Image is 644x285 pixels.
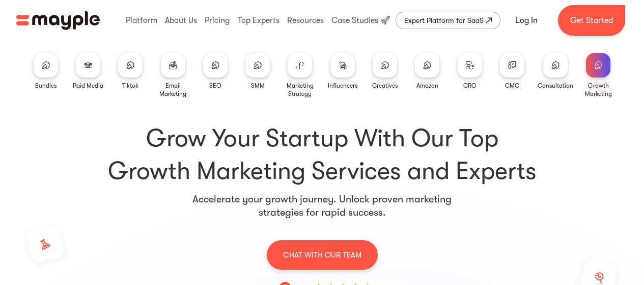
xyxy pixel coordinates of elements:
[16,11,100,30] img: Mayple logo
[188,193,457,219] p: Accelerate your growth journey. Unlock proven marketing strategies for rapid success.
[372,53,398,90] a: Creatives
[505,82,520,90] div: CMO
[328,53,357,90] a: Influencers
[123,4,160,37] div: Platform
[458,53,482,90] a: CRO
[283,82,317,98] div: Marketing Strategy
[156,53,190,98] a: Email Marketing
[209,82,221,90] div: SEO
[283,248,361,262] p: CHAT WITH OUR TEAM
[251,82,265,90] div: SMM
[558,5,625,36] a: Get Started
[73,82,103,90] div: Paid Media
[73,53,103,90] a: Paid Media
[416,82,438,90] div: Amazon
[16,11,100,30] a: home
[162,4,200,37] div: About Us
[202,4,232,37] div: Pricing
[463,82,477,90] div: CRO
[538,82,573,90] div: Consultation
[283,53,317,98] a: Marketing Strategy
[581,53,615,98] a: Growth Marketing
[328,82,357,90] div: Influencers
[156,82,190,98] div: Email Marketing
[581,82,615,98] div: Growth Marketing
[34,53,58,90] a: Bundles
[538,53,573,90] a: Consultation
[503,8,550,33] a: Log In
[29,122,615,188] h1: Grow Your Startup With Our Top
[267,240,378,270] a: CHAT WITH OUR TEAM
[245,53,270,90] a: SMM
[396,12,500,29] a: Expert Platform for SaaS
[122,82,138,90] div: Tiktok
[203,53,228,90] a: SEO
[404,14,484,27] div: Expert Platform for SaaS
[415,53,439,90] a: Amazon
[285,4,326,37] div: Resources
[372,82,398,90] div: Creatives
[235,4,282,37] div: Top Experts
[29,155,615,188] span: Growth Marketing Services and Experts
[500,53,524,90] a: CMO
[118,53,143,90] a: Tiktok
[35,82,57,90] div: Bundles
